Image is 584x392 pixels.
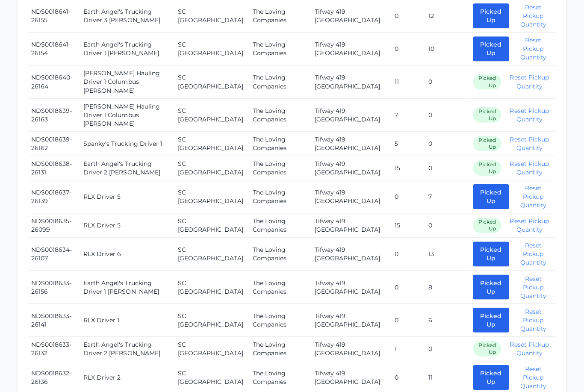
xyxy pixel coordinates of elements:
[472,74,500,89] span: Picked Up
[174,213,248,237] td: SC [GEOGRAPHIC_DATA]
[505,106,551,123] button: Reset Pickup Quantity
[310,32,390,65] td: Tifway 419 [GEOGRAPHIC_DATA]
[390,131,424,156] td: 5
[174,180,248,213] td: SC [GEOGRAPHIC_DATA]
[310,336,390,360] td: Tifway 419 [GEOGRAPHIC_DATA]
[472,36,508,61] button: Picked Up
[472,184,508,209] button: Picked Up
[174,156,248,180] td: SC [GEOGRAPHIC_DATA]
[28,156,80,180] td: NDS0018638-26131
[513,307,551,332] button: Reset Pickup Quantity
[310,237,390,270] td: Tifway 419 [GEOGRAPHIC_DATA]
[174,336,248,360] td: SC [GEOGRAPHIC_DATA]
[424,303,469,336] td: 6
[505,135,551,152] button: Reset Pickup Quantity
[28,336,80,360] td: NDS0018633-26132
[390,98,424,131] td: 7
[310,270,390,303] td: Tifway 419 [GEOGRAPHIC_DATA]
[174,237,248,270] td: SC [GEOGRAPHIC_DATA]
[472,217,500,233] span: Picked Up
[80,65,174,98] td: [PERSON_NAME] Hauling Driver 1 Columbus [PERSON_NAME]
[248,336,310,360] td: The Loving Companies
[28,131,80,156] td: NDS0018639-26162
[28,213,80,237] td: NDS0018635-26099
[390,270,424,303] td: 0
[28,65,80,98] td: NDS0018640-26164
[310,213,390,237] td: Tifway 419 [GEOGRAPHIC_DATA]
[310,98,390,131] td: Tifway 419 [GEOGRAPHIC_DATA]
[248,156,310,180] td: The Loving Companies
[390,156,424,180] td: 15
[390,336,424,360] td: 1
[424,336,469,360] td: 0
[472,340,500,356] span: Picked Up
[28,303,80,336] td: NDS0018633-26141
[472,107,500,122] span: Picked Up
[310,303,390,336] td: Tifway 419 [GEOGRAPHIC_DATA]
[28,32,80,65] td: NDS0018641-26154
[472,364,508,389] button: Picked Up
[472,3,508,28] button: Picked Up
[390,303,424,336] td: 0
[424,156,469,180] td: 0
[513,183,551,209] button: Reset Pickup Quantity
[80,336,174,360] td: Earth Angel's Trucking Driver 2 [PERSON_NAME]
[310,65,390,98] td: Tifway 419 [GEOGRAPHIC_DATA]
[248,32,310,65] td: The Loving Companies
[80,270,174,303] td: Earth Angel's Trucking Driver 1 [PERSON_NAME]
[174,32,248,65] td: SC [GEOGRAPHIC_DATA]
[472,241,508,266] button: Picked Up
[80,131,174,156] td: Spanky's Trucking Driver 1
[80,303,174,336] td: RLX Driver 1
[248,180,310,213] td: The Loving Companies
[505,216,551,233] button: Reset Pickup Quantity
[80,32,174,65] td: Earth Angel's Trucking Driver 1 [PERSON_NAME]
[310,156,390,180] td: Tifway 419 [GEOGRAPHIC_DATA]
[28,98,80,131] td: NDS0018639-26163
[174,131,248,156] td: SC [GEOGRAPHIC_DATA]
[248,65,310,98] td: The Loving Companies
[424,65,469,98] td: 0
[424,131,469,156] td: 0
[424,180,469,213] td: 7
[505,159,551,176] button: Reset Pickup Quantity
[505,73,551,90] button: Reset Pickup Quantity
[424,213,469,237] td: 0
[310,180,390,213] td: Tifway 419 [GEOGRAPHIC_DATA]
[28,237,80,270] td: NDS0018634-26107
[513,364,551,389] button: Reset Pickup Quantity
[513,241,551,266] button: Reset Pickup Quantity
[424,32,469,65] td: 10
[80,213,174,237] td: RLX Driver 5
[174,65,248,98] td: SC [GEOGRAPHIC_DATA]
[28,180,80,213] td: NDS0018637-26139
[513,274,551,299] button: Reset Pickup Quantity
[248,131,310,156] td: The Loving Companies
[390,213,424,237] td: 15
[472,274,508,299] button: Picked Up
[472,307,508,332] button: Picked Up
[513,3,551,29] button: Reset Pickup Quantity
[513,36,551,62] button: Reset Pickup Quantity
[248,98,310,131] td: The Loving Companies
[80,98,174,131] td: [PERSON_NAME] Hauling Driver 1 Columbus [PERSON_NAME]
[80,237,174,270] td: RLX Driver 6
[80,156,174,180] td: Earth Angel's Trucking Driver 2 [PERSON_NAME]
[174,98,248,131] td: SC [GEOGRAPHIC_DATA]
[424,270,469,303] td: 8
[390,32,424,65] td: 0
[424,237,469,270] td: 13
[390,180,424,213] td: 0
[248,237,310,270] td: The Loving Companies
[174,303,248,336] td: SC [GEOGRAPHIC_DATA]
[390,237,424,270] td: 0
[310,131,390,156] td: Tifway 419 [GEOGRAPHIC_DATA]
[248,213,310,237] td: The Loving Companies
[505,339,551,357] button: Reset Pickup Quantity
[248,303,310,336] td: The Loving Companies
[248,270,310,303] td: The Loving Companies
[390,65,424,98] td: 11
[28,270,80,303] td: NDS0018633-26156
[472,136,500,151] span: Picked Up
[80,180,174,213] td: RLX Driver 5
